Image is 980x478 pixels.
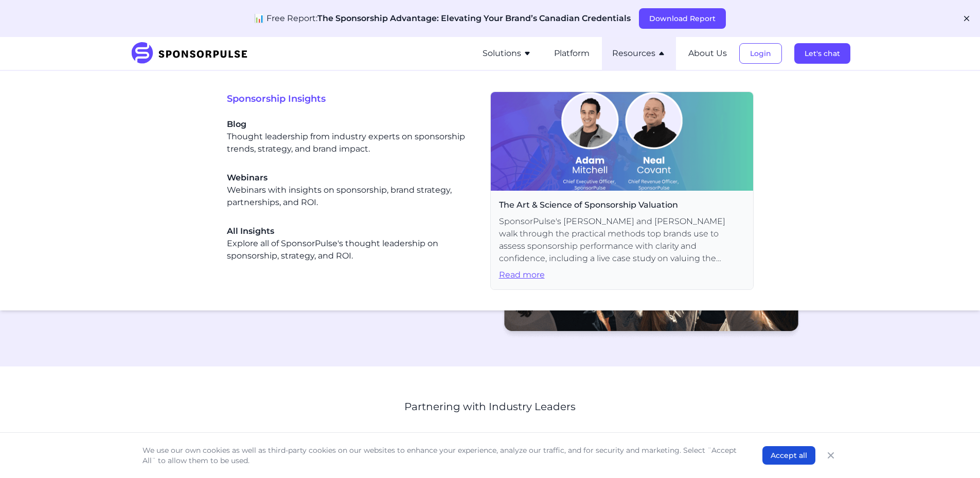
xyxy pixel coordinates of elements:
button: Login [739,43,782,64]
span: Blog [227,118,474,131]
a: Platform [554,49,590,58]
span: Read more [499,269,745,281]
div: Webinars with insights on sponsorship, brand strategy, partnerships, and ROI. [227,172,474,209]
button: About Us [688,47,727,60]
a: All InsightsExplore all of SponsorPulse's thought leadership on sponsorship, strategy, and ROI. [227,225,474,262]
p: We use our own cookies as well as third-party cookies on our websites to enhance your experience,... [142,445,742,466]
button: Platform [554,47,590,60]
span: Webinars [227,172,474,184]
img: SponsorPulse [130,42,255,65]
button: Resources [612,47,666,60]
button: Solutions [483,47,531,60]
button: Accept all [762,446,815,465]
span: SponsorPulse's [PERSON_NAME] and [PERSON_NAME] walk through the practical methods top brands use ... [499,215,745,265]
iframe: Chat Widget [929,429,980,478]
span: All Insights [227,225,474,237]
a: BlogThought leadership from industry experts on sponsorship trends, strategy, and brand impact. [227,118,474,155]
button: Close [824,448,838,463]
div: Explore all of SponsorPulse's thought leadership on sponsorship, strategy, and ROI. [227,225,474,262]
a: Let's chat [794,49,850,58]
a: Login [739,49,782,58]
span: The Sponsorship Advantage: Elevating Your Brand’s Canadian Credentials [317,13,631,23]
span: Sponsorship Insights [227,91,490,106]
div: Thought leadership from industry experts on sponsorship trends, strategy, and brand impact. [227,118,474,155]
img: On-Demand-Webinar Cover Image [491,92,753,191]
p: Partnering with Industry Leaders [255,399,725,414]
a: About Us [688,49,727,58]
span: The Art & Science of Sponsorship Valuation [499,199,745,211]
a: WebinarsWebinars with insights on sponsorship, brand strategy, partnerships, and ROI. [227,172,474,209]
button: Let's chat [794,43,850,64]
a: The Art & Science of Sponsorship ValuationSponsorPulse's [PERSON_NAME] and [PERSON_NAME] walk thr... [490,91,754,290]
p: 📊 Free Report: [254,12,631,25]
button: Download Report [639,8,726,29]
a: Download Report [639,14,726,23]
